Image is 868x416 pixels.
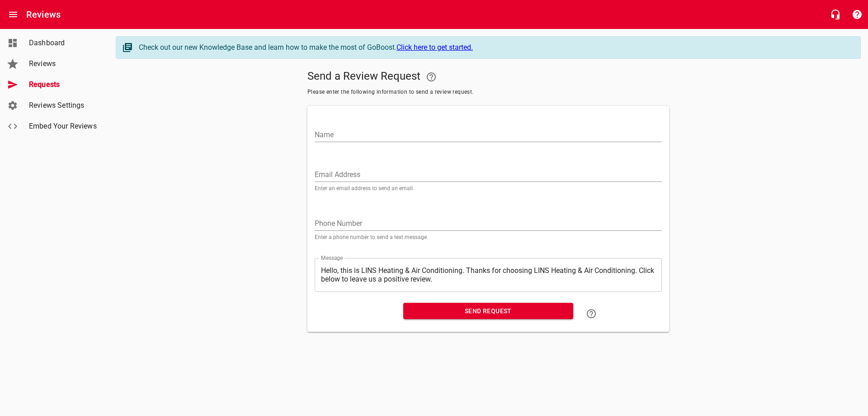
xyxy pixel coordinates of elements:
span: Reviews Settings [29,100,98,111]
span: Requests [29,79,98,90]
span: Send Request [410,306,566,317]
span: Dashboard [29,38,98,48]
span: Embed Your Reviews [29,121,98,132]
p: Enter a phone number to send a text message. [315,234,662,240]
button: Live Chat [825,4,846,25]
div: Check out our new Knowledge Base and learn how to make the most of GoBoost. [139,42,851,53]
button: Open drawer [2,4,24,25]
h5: Send a Review Request [307,66,669,88]
h6: Reviews [26,7,61,22]
a: Your Google or Facebook account must be connected to "Send a Review Request" [420,66,442,88]
p: Enter an email address to send an email. [315,186,662,191]
button: Send Request [403,303,573,320]
textarea: Hello, this is LINS Heating & Air Conditioning. Thanks for choosing LINS Heating & Air Conditioni... [321,266,656,283]
a: Learn how to "Send a Review Request" [580,303,602,325]
a: Click here to get started. [396,43,473,52]
span: Reviews [29,58,98,69]
button: Support Portal [846,4,868,25]
span: Please enter the following information to send a review request. [307,88,669,97]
